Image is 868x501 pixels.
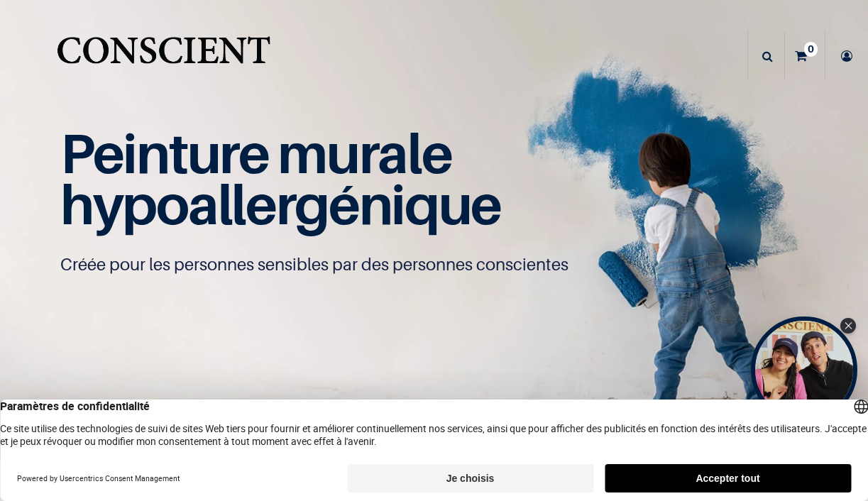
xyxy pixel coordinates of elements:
[751,316,857,423] div: Open Tolstoy widget
[54,28,273,84] img: Conscient
[60,253,808,276] p: Créée pour les personnes sensibles par des personnes conscientes
[751,316,857,423] div: Open Tolstoy
[785,31,825,81] a: 0
[804,42,818,56] sup: 0
[751,316,857,423] div: Tolstoy bubble widget
[54,28,273,84] a: Logo of Conscient
[60,171,501,237] span: hypoallergénique
[60,120,451,186] span: Peinture murale
[840,318,856,334] div: Close Tolstoy widget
